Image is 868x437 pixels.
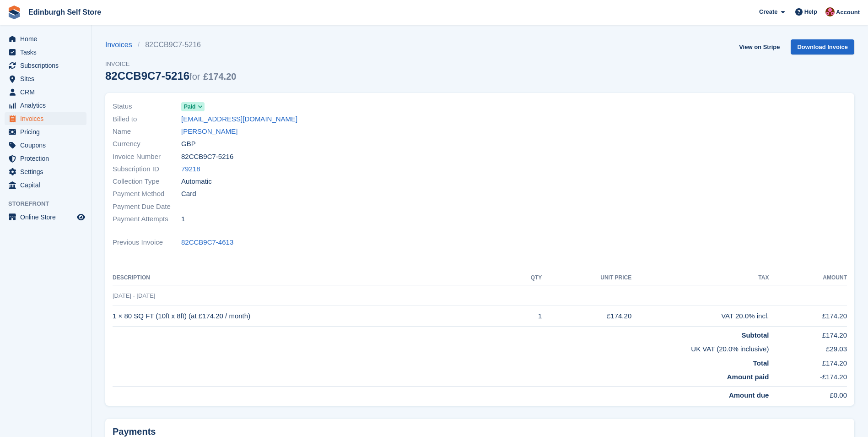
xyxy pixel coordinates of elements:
[181,101,205,112] a: Paid
[5,99,86,112] a: menu
[5,59,86,72] a: menu
[769,326,847,340] td: £174.20
[105,39,138,50] a: Invoices
[113,126,181,137] span: Name
[5,46,86,59] a: menu
[181,176,212,187] span: Automatic
[836,8,860,17] span: Account
[20,59,75,72] span: Subscriptions
[184,103,195,111] span: Paid
[181,214,185,224] span: 1
[631,271,769,285] th: Tax
[113,139,181,149] span: Currency
[8,199,91,208] span: Storefront
[542,271,631,285] th: Unit Price
[5,179,86,191] a: menu
[769,386,847,400] td: £0.00
[727,373,769,381] strong: Amount paid
[113,152,181,162] span: Invoice Number
[542,306,631,327] td: £174.20
[20,165,75,178] span: Settings
[113,214,181,224] span: Payment Attempts
[113,237,181,248] span: Previous Invoice
[181,189,196,199] span: Card
[113,114,181,125] span: Billed to
[113,101,181,112] span: Status
[113,271,509,285] th: Description
[20,86,75,98] span: CRM
[5,211,86,224] a: menu
[5,152,86,165] a: menu
[113,292,155,299] span: [DATE] - [DATE]
[113,189,181,199] span: Payment Method
[20,126,75,138] span: Pricing
[20,99,75,112] span: Analytics
[759,7,777,16] span: Create
[804,7,817,16] span: Help
[20,46,75,59] span: Tasks
[20,211,75,224] span: Online Store
[769,271,847,285] th: Amount
[729,391,769,399] strong: Amount due
[105,60,236,69] span: Invoice
[113,340,769,355] td: UK VAT (20.0% inclusive)
[20,179,75,191] span: Capital
[20,139,75,152] span: Coupons
[769,340,847,355] td: £29.03
[105,70,236,82] div: 82CCB9C7-5216
[113,176,181,187] span: Collection Type
[5,139,86,152] a: menu
[7,5,21,19] img: stora-icon-8386f47178a22dfd0bd8f6a31ec36ba5ce8667c1dd55bd0f319d3a0aa187defe.svg
[181,237,233,248] a: 82CCB9C7-4613
[791,39,854,55] a: Download Invoice
[769,306,847,327] td: £174.20
[181,139,196,149] span: GBP
[181,152,233,162] span: 82CCB9C7-5216
[631,311,769,322] div: VAT 20.0% incl.
[181,126,237,137] a: [PERSON_NAME]
[189,71,200,82] span: for
[5,165,86,178] a: menu
[25,5,105,20] a: Edinburgh Self Store
[113,164,181,175] span: Subscription ID
[5,72,86,85] a: menu
[105,39,236,50] nav: breadcrumbs
[5,33,86,45] a: menu
[20,33,75,45] span: Home
[769,368,847,386] td: -£174.20
[5,126,86,138] a: menu
[735,39,783,55] a: View on Stripe
[753,359,769,367] strong: Total
[5,86,86,98] a: menu
[509,306,542,327] td: 1
[741,331,769,339] strong: Subtotal
[181,164,200,175] a: 79218
[113,306,509,327] td: 1 × 80 SQ FT (10ft x 8ft) (at £174.20 / month)
[75,212,86,223] a: Preview store
[20,152,75,165] span: Protection
[769,355,847,369] td: £174.20
[113,202,181,212] span: Payment Due Date
[20,72,75,85] span: Sites
[5,112,86,125] a: menu
[181,114,297,125] a: [EMAIL_ADDRESS][DOMAIN_NAME]
[203,71,236,82] span: £174.20
[20,112,75,125] span: Invoices
[825,7,835,16] img: Lucy Michalec
[509,271,542,285] th: QTY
